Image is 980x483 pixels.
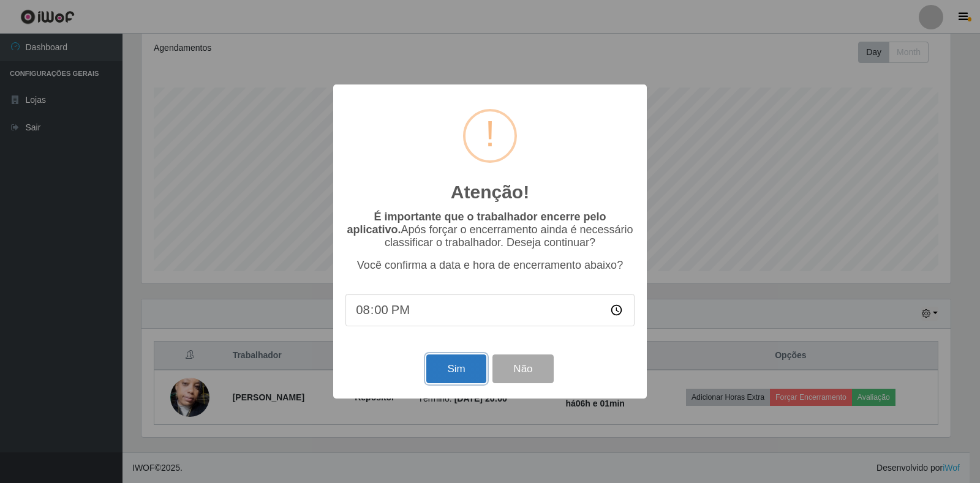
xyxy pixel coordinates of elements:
p: Após forçar o encerramento ainda é necessário classificar o trabalhador. Deseja continuar? [345,211,635,249]
button: Não [492,354,553,383]
button: Sim [426,354,486,383]
b: É importante que o trabalhador encerre pelo aplicativo. [347,211,606,236]
p: Você confirma a data e hora de encerramento abaixo? [345,259,635,272]
h2: Atenção! [451,181,529,203]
